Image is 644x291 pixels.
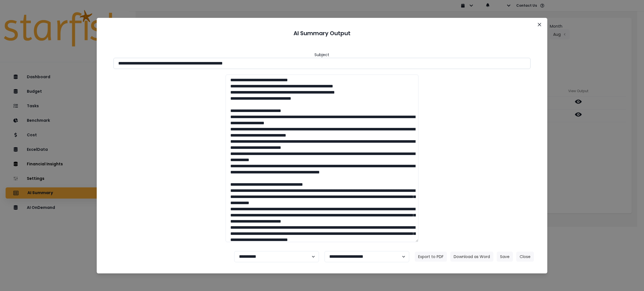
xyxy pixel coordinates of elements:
[497,252,513,262] button: Save
[314,52,329,58] header: Subject
[415,252,447,262] button: Export to PDF
[450,252,493,262] button: Download as Word
[103,25,541,42] header: AI Summary Output
[516,252,534,262] button: Close
[535,20,544,29] button: Close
